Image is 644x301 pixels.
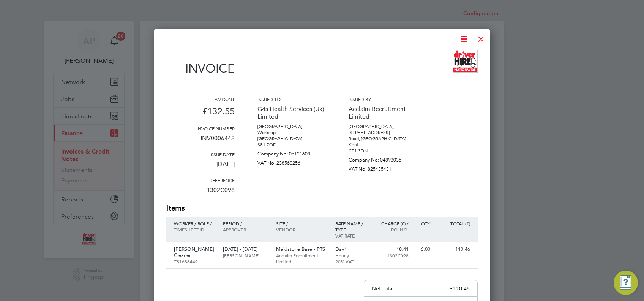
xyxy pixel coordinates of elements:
[257,136,326,142] p: [GEOGRAPHIC_DATA]
[166,157,235,177] p: [DATE]
[276,220,328,227] p: Site /
[257,130,326,136] p: Worksop
[166,203,478,214] h2: Items
[335,220,368,233] p: Rate name / type
[349,96,417,102] h3: Issued by
[166,61,235,76] h1: Invoice
[166,183,235,203] p: 1302C098
[335,252,368,258] p: Hourly
[166,102,235,125] p: £132.55
[257,157,326,166] p: VAT No: 238560256
[166,177,235,183] h3: Reference
[335,233,368,239] p: VAT rate
[349,163,417,172] p: VAT No: 825435431
[223,246,268,252] p: [DATE] - [DATE]
[349,124,417,136] p: [GEOGRAPHIC_DATA], [STREET_ADDRESS]
[349,154,417,163] p: Company No: 04893036
[416,246,430,252] p: 6.00
[257,148,326,157] p: Company No: 05121608
[349,148,417,154] p: CT1 3DN
[453,50,478,73] img: acclaim-logo-remittance.png
[349,136,417,142] p: Road, [GEOGRAPHIC_DATA]
[376,252,409,258] p: 1302C098
[335,258,368,265] p: 20% VAT
[166,151,235,157] h3: Issue date
[276,246,328,252] p: Maidstone Base - PTS
[174,246,215,252] p: [PERSON_NAME]
[174,252,215,258] p: Cleaner
[372,285,393,292] p: Net Total
[376,220,409,227] p: Charge (£) /
[257,96,326,102] h3: Issued to
[257,124,326,130] p: [GEOGRAPHIC_DATA]
[438,246,470,252] p: 110.46
[174,227,215,233] p: Timesheet ID
[223,252,268,258] p: [PERSON_NAME]
[223,227,268,233] p: Approver
[174,258,215,265] p: TS1686449
[438,220,470,227] p: Total (£)
[349,102,417,124] p: Acclaim Recruitment Limited
[174,220,215,227] p: Worker / Role /
[223,220,268,227] p: Period /
[166,131,235,151] p: INV0006442
[257,142,326,148] p: S81 7QF
[257,102,326,124] p: G4s Health Services (Uk) Limited
[376,227,409,233] p: Po. No.
[166,125,235,131] h3: Invoice number
[276,252,328,265] p: Acclaim Recruitment Limited
[416,220,430,227] p: QTY
[349,142,417,148] p: Kent
[614,271,638,295] button: Engage Resource Center
[335,246,368,252] p: Day1
[276,227,328,233] p: Vendor
[450,285,470,292] p: £110.46
[166,96,235,102] h3: Amount
[376,246,409,252] p: 18.41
